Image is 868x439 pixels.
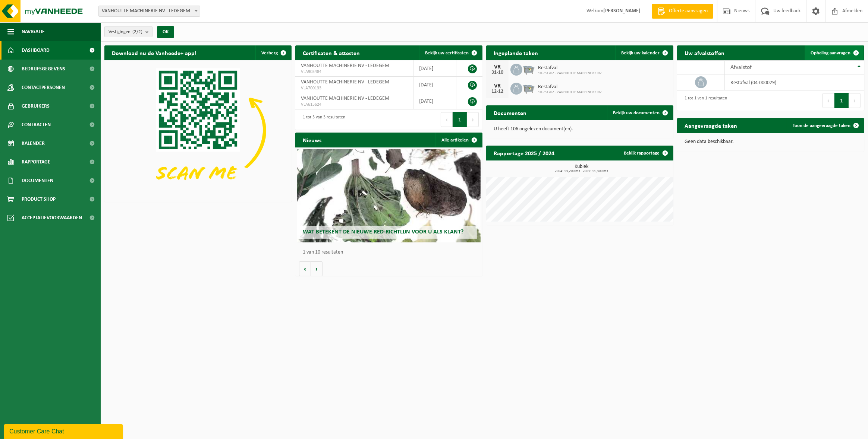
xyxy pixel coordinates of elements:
div: 1 tot 1 van 1 resultaten [681,92,727,109]
td: restafval (04-000029) [725,74,864,90]
span: 2024: 13,200 m3 - 2025: 11,300 m3 [490,169,673,173]
h2: Certificaten & attesten [295,45,367,60]
span: Rapportage [22,153,50,171]
td: [DATE] [413,77,456,93]
h2: Nieuws [295,133,329,147]
p: U heeft 106 ongelezen document(en). [494,127,666,132]
span: VANHOUTTE MACHINERIE NV - LEDEGEM [301,96,389,101]
a: Bekijk uw certificaten [419,45,482,60]
count: (2/2) [132,29,142,34]
button: Previous [823,93,834,108]
span: Ophaling aanvragen [811,51,850,55]
button: Verberg [255,45,291,60]
span: Contactpersonen [22,78,65,97]
img: WB-2500-GAL-GY-01 [522,63,535,75]
button: Next [849,93,861,108]
a: Bekijk rapportage [618,146,673,160]
span: Restafval [538,84,602,90]
button: Next [467,112,479,127]
span: Afvalstof [730,64,752,70]
h2: Aangevraagde taken [677,118,745,133]
h2: Documenten [486,105,534,120]
span: Navigatie [22,22,45,41]
span: Toon de aangevraagde taken [793,123,850,128]
p: Geen data beschikbaar. [685,139,857,144]
span: Vestigingen [108,26,142,38]
button: 1 [834,93,849,108]
div: 1 tot 3 van 3 resultaten [299,111,345,128]
a: Toon de aangevraagde taken [787,118,864,133]
img: WB-2500-GAL-GY-01 [522,82,535,94]
p: 1 van 10 resultaten [303,250,479,255]
div: 12-12 [490,89,505,94]
img: Download de VHEPlus App [104,60,292,201]
a: Bekijk uw kalender [615,45,673,60]
span: VLA903484 [301,69,408,75]
span: Restafval [538,65,602,71]
button: 1 [453,112,467,127]
span: Documenten [22,171,53,190]
h2: Download nu de Vanheede+ app! [104,45,204,60]
span: Product Shop [22,190,56,209]
span: VANHOUTTE MACHINERIE NV - LEDEGEM [301,63,389,69]
h2: Rapportage 2025 / 2024 [486,146,562,160]
span: Wat betekent de nieuwe RED-richtlijn voor u als klant? [303,229,463,235]
span: Kalender [22,134,45,153]
button: Vorige [299,261,311,276]
span: Offerte aanvragen [667,7,710,15]
button: Volgende [311,261,323,276]
span: Verberg [261,51,278,55]
iframe: chat widget [4,423,125,439]
h3: Kubiek [490,164,673,173]
span: VANHOUTTE MACHINERIE NV - LEDEGEM [301,79,389,85]
div: 31-10 [490,70,505,75]
span: Bekijk uw kalender [621,51,660,55]
span: Acceptatievoorwaarden [22,209,82,227]
div: VR [490,83,505,89]
a: Offerte aanvragen [652,4,713,19]
span: 10-751702 - VANHOUTTE MACHINERIE NV [538,90,602,95]
a: Alle artikelen [435,133,482,147]
strong: [PERSON_NAME] [603,8,641,14]
span: Bekijk uw certificaten [425,51,469,55]
a: Ophaling aanvragen [805,45,864,60]
span: VLA700133 [301,85,408,91]
a: Wat betekent de nieuwe RED-richtlijn voor u als klant? [297,149,481,242]
span: VANHOUTTE MACHINERIE NV - LEDEGEM [99,6,200,16]
span: Dashboard [22,41,50,60]
span: VLA615624 [301,102,408,108]
button: Vestigingen(2/2) [104,26,152,37]
h2: Uw afvalstoffen [677,45,732,60]
td: [DATE] [413,93,456,109]
button: Previous [441,112,453,127]
td: [DATE] [413,60,456,77]
span: Bedrijfsgegevens [22,60,65,78]
div: VR [490,64,505,70]
span: Contracten [22,115,51,134]
a: Bekijk uw documenten [607,105,673,120]
span: Bekijk uw documenten [613,111,660,115]
button: OK [157,26,174,38]
span: 10-751702 - VANHOUTTE MACHINERIE NV [538,71,602,76]
span: Gebruikers [22,97,50,115]
h2: Ingeplande taken [486,45,545,60]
